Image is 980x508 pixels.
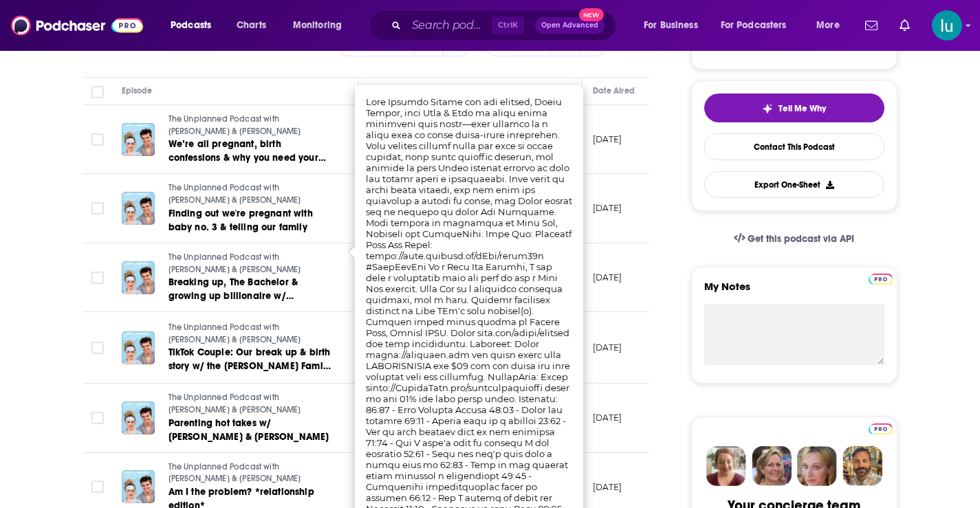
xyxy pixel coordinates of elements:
a: The Unplanned Podcast with [PERSON_NAME] & [PERSON_NAME] [168,461,334,485]
a: Parenting hot takes w/ [PERSON_NAME] & [PERSON_NAME] [168,417,334,444]
a: TikTok Couple: Our break up & birth story w/ the [PERSON_NAME] Family ([PERSON_NAME] and [PERSON_... [168,346,334,373]
img: Jon Profile [842,446,882,486]
button: Export One-Sheet [704,171,884,198]
button: open menu [634,14,715,36]
p: [DATE] [593,412,622,423]
button: tell me why sparkleTell Me Why [704,93,884,122]
a: Contact This Podcast [704,133,884,160]
span: Parenting hot takes w/ [PERSON_NAME] & [PERSON_NAME] [168,417,329,443]
a: The Unplanned Podcast with [PERSON_NAME] & [PERSON_NAME] [168,113,334,137]
span: Toggle select row [91,342,104,354]
p: [DATE] [593,272,622,283]
span: Logged in as lusodano [932,10,962,41]
button: Open AdvancedNew [535,17,605,34]
a: The Unplanned Podcast with [PERSON_NAME] & [PERSON_NAME] [168,322,334,346]
a: Charts [228,14,274,36]
p: [DATE] [593,133,622,145]
a: Show notifications dropdown [860,14,883,37]
img: Podchaser - Follow, Share and Rate Podcasts [11,12,143,38]
p: [DATE] [593,202,622,214]
span: Ctrl K [492,16,524,34]
a: We’re all pregnant, birth confessions & why you need your mom [MEDICAL_DATA] [168,137,334,165]
a: The Unplanned Podcast with [PERSON_NAME] & [PERSON_NAME] [168,182,334,206]
a: Show notifications dropdown [894,14,915,37]
p: [DATE] [593,481,622,493]
a: Get this podcast via API [723,222,866,256]
span: The Unplanned Podcast with [PERSON_NAME] & [PERSON_NAME] [168,393,301,415]
span: Toggle select row [91,412,104,424]
span: New [579,8,604,21]
span: Get this podcast via API [748,233,854,245]
span: The Unplanned Podcast with [PERSON_NAME] & [PERSON_NAME] [168,183,301,205]
span: Charts [237,16,266,35]
button: open menu [283,14,360,36]
label: My Notes [704,280,884,304]
span: Toggle select row [91,133,104,146]
span: TikTok Couple: Our break up & birth story w/ the [PERSON_NAME] Family ([PERSON_NAME] and [PERSON_... [168,346,331,399]
span: For Business [644,16,698,35]
a: The Unplanned Podcast with [PERSON_NAME] & [PERSON_NAME] [168,392,334,416]
p: [DATE] [593,342,622,353]
a: The Unplanned Podcast with [PERSON_NAME] & [PERSON_NAME] [168,252,334,276]
span: Monitoring [293,16,342,35]
span: The Unplanned Podcast with [PERSON_NAME] & [PERSON_NAME] [168,114,301,136]
button: open menu [712,14,807,36]
span: Toggle select row [91,202,104,214]
button: open menu [807,14,857,36]
span: The Unplanned Podcast with [PERSON_NAME] & [PERSON_NAME] [168,252,301,274]
span: Tell Me Why [778,103,826,114]
button: open menu [161,14,229,36]
img: User Profile [932,10,962,41]
div: Description [369,82,413,99]
span: Toggle select row [91,272,104,284]
span: We’re all pregnant, birth confessions & why you need your mom [MEDICAL_DATA] [168,138,326,177]
a: Breaking up, The Bachelor & growing up billionaire w/ [PERSON_NAME] [168,276,334,303]
div: Search podcasts, credits, & more... [382,10,629,41]
div: Date Aired [593,82,635,99]
img: Podchaser Pro [869,423,893,434]
button: Column Actions [562,83,578,100]
span: More [816,16,840,35]
img: Barbara Profile [752,446,792,486]
span: Podcasts [171,16,211,35]
span: For Podcasters [721,16,787,35]
input: Search podcasts, credits, & more... [406,14,492,36]
img: Sydney Profile [706,446,746,486]
span: Breaking up, The Bachelor & growing up billionaire w/ [PERSON_NAME] [168,276,298,316]
span: Open Advanced [541,22,598,29]
img: tell me why sparkle [762,103,773,114]
div: Episode [122,82,153,99]
a: Pro website [869,272,893,285]
span: The Unplanned Podcast with [PERSON_NAME] & [PERSON_NAME] [168,322,301,344]
a: Pro website [869,421,893,434]
span: Toggle select row [91,481,104,493]
img: Podchaser Pro [869,274,893,285]
button: Show profile menu [932,10,962,41]
img: Jules Profile [797,446,837,486]
span: Finding out we're pregnant with baby no. 3 & telling our family [168,208,313,233]
span: The Unplanned Podcast with [PERSON_NAME] & [PERSON_NAME] [168,462,301,484]
a: Finding out we're pregnant with baby no. 3 & telling our family [168,207,334,234]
